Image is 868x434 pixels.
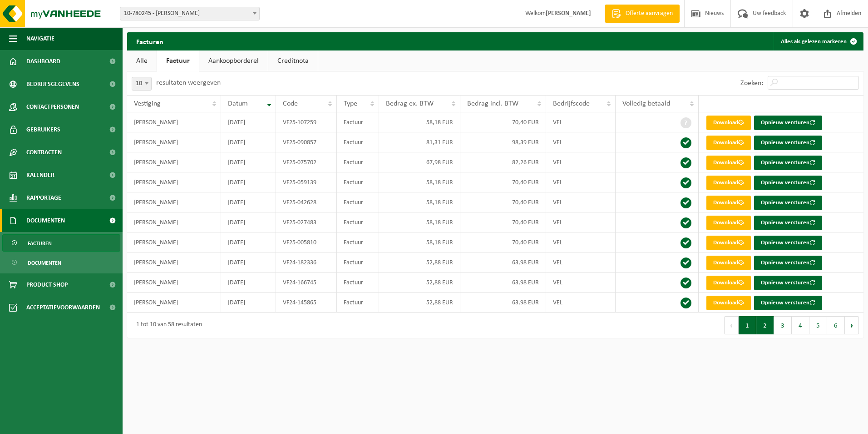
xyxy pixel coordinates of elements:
span: 10-780245 - VANDEVELDE KENNETH - ZEVEREN [120,7,260,20]
td: VF24-182336 [276,252,337,273]
span: 10 [132,77,151,90]
button: 1 [739,316,756,334]
button: Next [845,316,859,334]
button: Opnieuw versturen [754,176,822,190]
span: Vestiging [134,100,161,107]
a: Download [706,276,751,290]
td: VEL [546,252,616,273]
td: VF25-005810 [276,232,337,252]
button: Opnieuw versturen [754,276,822,290]
td: VF24-145865 [276,293,337,313]
button: Alles als gelezen markeren [774,32,863,50]
span: Documenten [28,254,61,272]
td: [PERSON_NAME] [127,112,221,132]
a: Creditnota [268,50,318,71]
td: 70,40 EUR [460,192,546,212]
button: 4 [792,316,809,334]
td: Factuur [337,232,379,252]
td: 82,26 EUR [460,152,546,172]
td: 58,18 EUR [379,232,460,252]
span: Rapportage [26,187,61,209]
button: Opnieuw versturen [754,156,822,170]
span: Facturen [28,235,52,252]
td: VF25-107259 [276,112,337,132]
h2: Facturen [127,32,173,50]
td: [PERSON_NAME] [127,172,221,192]
td: [DATE] [221,112,276,132]
td: [DATE] [221,172,276,192]
span: Volledig betaald [622,100,670,107]
a: Download [706,176,751,190]
td: 58,18 EUR [379,212,460,232]
span: 10-780245 - VANDEVELDE KENNETH - ZEVEREN [120,7,259,20]
td: [DATE] [221,273,276,293]
td: 52,88 EUR [379,252,460,273]
td: 67,98 EUR [379,152,460,172]
td: 81,31 EUR [379,132,460,152]
td: VF25-042628 [276,192,337,212]
td: [PERSON_NAME] [127,192,221,212]
a: Download [706,296,751,310]
td: Factuur [337,152,379,172]
button: 3 [774,316,792,334]
td: [DATE] [221,212,276,232]
span: Bedrag incl. BTW [467,100,518,107]
a: Documenten [2,254,120,271]
button: 5 [809,316,827,334]
span: Dashboard [26,50,60,73]
td: Factuur [337,132,379,152]
td: VF25-027483 [276,212,337,232]
span: Acceptatievoorwaarden [26,296,100,319]
td: [PERSON_NAME] [127,152,221,172]
td: [PERSON_NAME] [127,273,221,293]
td: VF24-166745 [276,273,337,293]
a: Download [706,236,751,250]
td: [PERSON_NAME] [127,252,221,273]
td: 63,98 EUR [460,293,546,313]
td: VEL [546,192,616,212]
td: 70,40 EUR [460,112,546,132]
span: 10 [132,77,152,91]
span: Gebruikers [26,118,60,141]
td: 58,18 EUR [379,172,460,192]
td: Factuur [337,273,379,293]
a: Facturen [2,234,120,252]
td: 98,39 EUR [460,132,546,152]
td: VEL [546,212,616,232]
button: 2 [756,316,774,334]
strong: [PERSON_NAME] [546,10,591,17]
button: Opnieuw versturen [754,116,822,130]
td: 52,88 EUR [379,273,460,293]
td: 63,98 EUR [460,252,546,273]
td: VEL [546,273,616,293]
a: Download [706,216,751,230]
label: Zoeken: [740,80,763,87]
span: Offerte aanvragen [623,9,675,18]
td: 70,40 EUR [460,232,546,252]
td: [PERSON_NAME] [127,132,221,152]
td: 58,18 EUR [379,112,460,132]
td: Factuur [337,293,379,313]
button: Opnieuw versturen [754,216,822,230]
td: [DATE] [221,252,276,273]
td: [DATE] [221,152,276,172]
td: [PERSON_NAME] [127,232,221,252]
span: Code [283,100,298,107]
a: Download [706,256,751,270]
td: 52,88 EUR [379,293,460,313]
button: Opnieuw versturen [754,296,822,310]
td: Factuur [337,212,379,232]
span: Contracten [26,141,62,164]
td: VF25-090857 [276,132,337,152]
button: Opnieuw versturen [754,236,822,250]
td: Factuur [337,252,379,273]
span: Bedrijfsgegevens [26,73,79,96]
span: Contactpersonen [26,96,79,118]
span: Documenten [26,209,65,232]
td: 63,98 EUR [460,273,546,293]
td: VEL [546,112,616,132]
td: [PERSON_NAME] [127,293,221,313]
td: [DATE] [221,232,276,252]
span: Navigatie [26,27,54,50]
button: Opnieuw versturen [754,256,822,270]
